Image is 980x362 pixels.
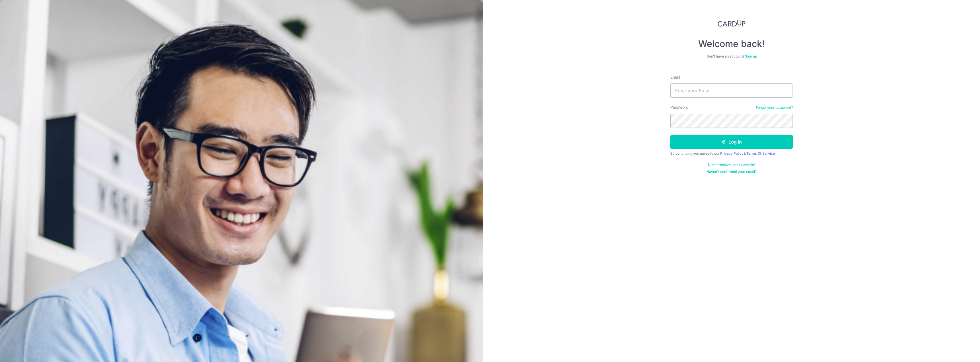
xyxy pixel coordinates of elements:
[670,74,680,80] label: Email
[670,151,793,156] div: By continuing you agree to our &
[718,20,746,27] img: CardUp Logo
[670,38,793,50] h4: Welcome back!
[745,54,757,58] a: Sign up
[746,151,775,156] a: Terms Of Service
[670,135,793,149] button: Log in
[707,169,757,174] a: Haven't confirmed your email?
[708,163,756,167] a: Didn't receive unlock details?
[670,105,689,110] label: Password
[756,105,793,110] a: Forgot your password?
[670,54,793,59] div: Don’t have an account?
[670,83,793,98] input: Enter your Email
[720,151,744,156] a: Privacy Policy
